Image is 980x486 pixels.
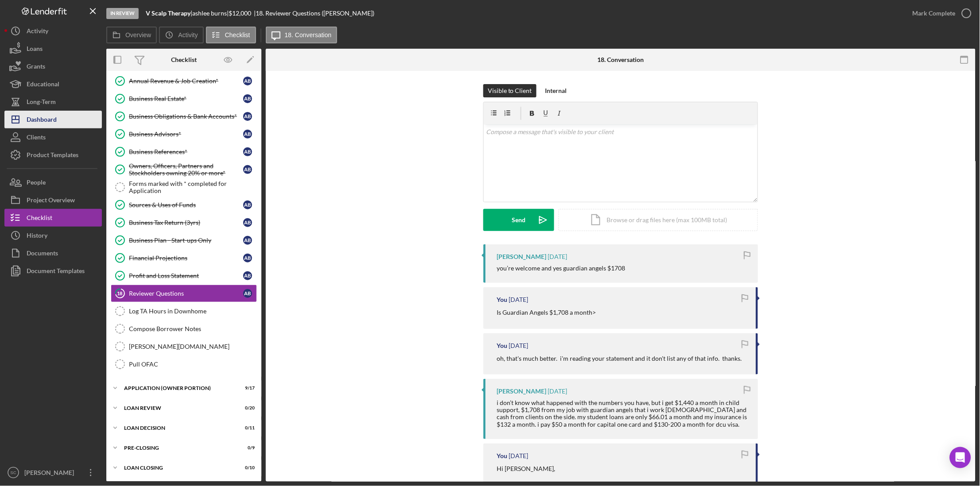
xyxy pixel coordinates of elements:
[111,178,257,196] a: Forms marked with * completed for Application
[4,209,102,227] button: Checklist
[106,27,157,43] button: Overview
[488,84,532,97] div: Visible to Client
[111,355,257,373] a: Pull OFAC
[497,399,749,428] div: i don’t know what happened with the numbers you have, but i get $1,440 a month in child support, ...
[497,388,546,395] div: [PERSON_NAME]
[27,111,57,131] div: Dashboard
[27,40,43,60] div: Loans
[243,94,252,103] div: a b
[497,308,596,317] p: Is Guardian Angels $1,708 a month>
[4,174,102,191] a: People
[27,209,52,229] div: Checklist
[111,231,257,249] a: Business Plan - Start-ups Onlyab
[111,72,257,90] a: Annual Revenue & Job Creation*ab
[4,40,102,58] button: Loans
[225,31,250,39] label: Checklist
[285,31,332,39] label: 18. Conversation
[950,447,971,468] div: Open Intercom Messenger
[111,161,257,178] a: Owners, Officers, Partners and Stockholders owning 20% or more*ab
[243,201,252,209] div: a b
[27,75,59,95] div: Educational
[22,464,80,484] div: [PERSON_NAME]
[27,22,48,42] div: Activity
[497,354,742,363] p: oh, that's much better. i'm reading your statement and it don't list any of that info. thanks.
[129,131,243,138] div: Business Advisors*
[111,320,257,338] a: Compose Borrower Notes
[27,227,47,247] div: History
[509,296,528,303] time: 2025-08-22 19:08
[111,108,257,125] a: Business Obligations & Bank Accounts*ab
[239,425,255,431] div: 0 / 11
[4,227,102,244] button: History
[4,262,102,280] button: Document Templates
[497,296,507,303] div: You
[117,290,123,296] tspan: 18
[4,111,102,128] button: Dashboard
[111,214,257,231] a: Business Tax Return (3yrs)ab
[483,84,537,97] button: Visible to Client
[27,128,46,148] div: Clients
[129,272,243,279] div: Profit and Loss Statement
[4,191,102,209] a: Project Overview
[243,165,252,174] div: a b
[129,255,243,262] div: Financial Projections
[239,465,255,471] div: 0 / 10
[4,22,102,40] button: Activity
[129,201,243,208] div: Sources & Uses of Funds
[4,75,102,93] button: Educational
[598,56,644,63] div: 18. Conversation
[509,452,528,459] time: 2025-08-22 18:41
[111,267,257,285] a: Profit and Loss Statementab
[124,465,233,471] div: LOAN CLOSING
[125,31,151,39] label: Overview
[129,162,243,177] div: Owners, Officers, Partners and Stockholders owning 20% or more*
[206,27,256,43] button: Checklist
[243,77,252,85] div: a b
[178,31,198,39] label: Activity
[243,147,252,156] div: a b
[497,265,625,272] div: you’re welcome and yes guardian angels $1708
[4,93,102,111] button: Long-Term
[111,285,257,302] a: 18Reviewer Questionsab
[111,302,257,320] a: Log TA Hours in Downhome
[124,445,233,451] div: PRE-CLOSING
[10,471,16,475] text: SC
[239,405,255,411] div: 0 / 20
[541,84,572,97] button: Internal
[192,10,229,17] div: ashlee burns |
[243,254,252,262] div: a b
[243,112,252,121] div: a b
[243,130,252,139] div: a b
[904,4,976,22] button: Mark Complete
[129,148,243,155] div: Business References*
[4,128,102,146] button: Clients
[111,249,257,267] a: Financial Projectionsab
[4,146,102,164] button: Product Templates
[229,9,251,17] span: $12,000
[124,405,233,411] div: LOAN REVIEW
[129,113,243,120] div: Business Obligations & Bank Accounts*
[497,253,546,260] div: [PERSON_NAME]
[129,325,257,332] div: Compose Borrower Notes
[4,58,102,75] button: Grants
[27,146,78,166] div: Product Templates
[254,10,374,17] div: | 18. Reviewer Questions ([PERSON_NAME])
[4,244,102,262] button: Documents
[111,90,257,108] a: Business Real Estate*ab
[27,93,56,113] div: Long-Term
[483,209,554,231] button: Send
[243,236,252,245] div: a b
[243,271,252,280] div: a b
[111,338,257,355] a: [PERSON_NAME][DOMAIN_NAME]
[146,9,191,17] b: V Scalp Therapy
[111,125,257,143] a: Business Advisors*ab
[512,209,526,231] div: Send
